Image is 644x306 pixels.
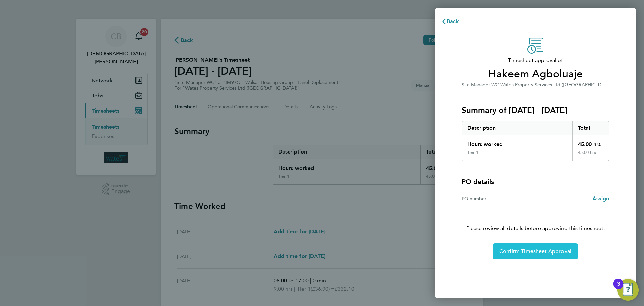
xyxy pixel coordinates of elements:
[462,135,572,150] div: Hours worked
[499,248,571,255] span: Confirm Timesheet Approval
[462,121,572,135] div: Description
[462,194,535,203] div: PO number
[462,105,609,116] h3: Summary of [DATE] - [DATE]
[617,284,620,293] div: 3
[435,15,466,28] button: Back
[462,177,494,186] h4: PO details
[572,121,609,135] div: Total
[572,150,609,161] div: 45.00 hrs
[462,56,609,64] span: Timesheet approval of
[572,135,609,150] div: 45.00 hrs
[462,82,499,88] span: Site Manager WC
[499,82,500,88] span: ·
[500,81,612,88] span: Wates Property Services Ltd ([GEOGRAPHIC_DATA])
[592,194,609,203] a: Assign
[592,195,609,202] span: Assign
[453,208,617,232] p: Please review all details before approving this timesheet.
[462,67,609,81] span: Hakeem Agboluaje
[447,18,459,25] span: Back
[467,150,478,155] div: Tier 1
[493,243,578,259] button: Confirm Timesheet Approval
[462,121,609,161] div: Summary of 27 Sep - 03 Oct 2025
[617,279,639,301] button: Open Resource Center, 3 new notifications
